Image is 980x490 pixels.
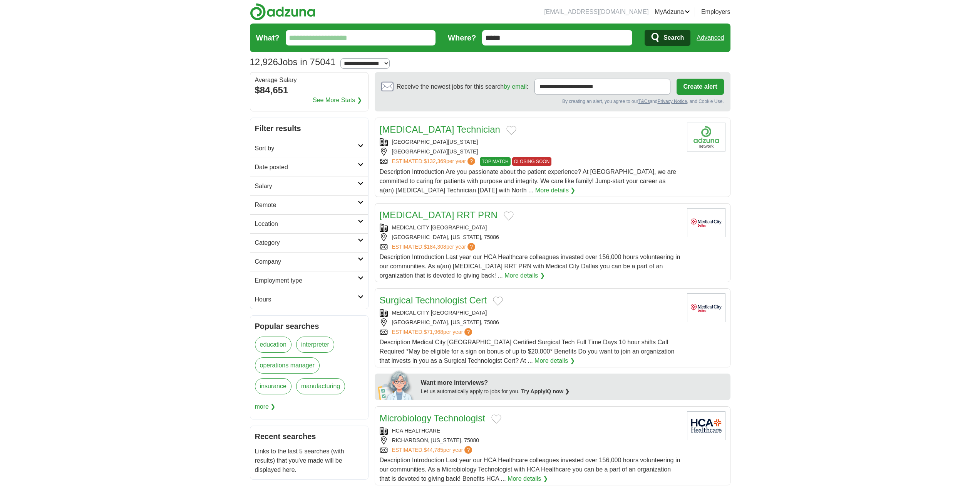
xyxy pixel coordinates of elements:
h2: Location [255,219,358,229]
span: ? [464,446,472,454]
label: What? [256,32,280,44]
a: Salary [250,177,368,195]
span: TOP MATCH [480,157,510,166]
a: HCA HEALTHCARE [392,428,441,434]
img: apply-iq-scientist.png [378,369,415,400]
div: [GEOGRAPHIC_DATA][US_STATE] [380,148,681,156]
h2: Company [255,257,358,266]
p: Links to the last 5 searches (with results) that you've made will be displayed here. [255,447,364,475]
a: ESTIMATED:$184,308per year? [392,243,477,251]
a: See More Stats ❯ [313,96,362,105]
a: Surgical Technologist Cert [380,295,487,305]
a: [MEDICAL_DATA] Technician [380,124,500,135]
a: operations manager [255,357,320,374]
h2: Date posted [255,163,358,172]
a: MEDICAL CITY [GEOGRAPHIC_DATA] [392,310,487,316]
h2: Sort by [255,144,358,153]
a: ESTIMATED:$71,968per year? [392,328,474,336]
a: T&Cs [638,99,650,104]
span: Search [663,30,684,45]
span: ? [467,243,475,251]
button: Add to favorite jobs [491,414,501,424]
span: 12,926 [250,55,278,69]
img: Medical City Dallas logo [687,293,725,322]
span: Receive the newest jobs for this search : [397,82,528,91]
a: by email [504,83,527,90]
h2: Filter results [250,118,368,139]
li: [EMAIL_ADDRESS][DOMAIN_NAME] [544,7,648,17]
span: $44,785 [424,447,443,453]
span: Description Introduction Last year our HCA Healthcare colleagues invested over 156,000 hours volu... [380,457,680,482]
h2: Hours [255,295,358,304]
span: $132,369 [424,158,446,164]
a: Location [250,214,368,233]
button: Create alert [677,79,724,95]
div: [GEOGRAPHIC_DATA], [US_STATE], 75086 [380,318,681,327]
img: Medical City Dallas logo [687,208,725,237]
a: interpreter [296,337,334,353]
div: Let us automatically apply to jobs for you. [421,387,726,396]
h2: Category [255,238,358,248]
span: CLOSING SOON [512,157,552,166]
a: Sort by [250,139,368,158]
a: More details ❯ [534,356,575,365]
a: Date posted [250,158,368,177]
span: Description Introduction Are you passionate about the patient experience? At [GEOGRAPHIC_DATA], w... [380,168,676,194]
a: Try ApplyIQ now ❯ [521,388,570,394]
a: ESTIMATED:$44,785per year? [392,446,474,454]
a: More details ❯ [508,474,548,483]
div: RICHARDSON, [US_STATE], 75080 [380,436,681,445]
h2: Popular searches [255,320,364,332]
a: Remote [250,195,368,214]
a: education [255,337,291,353]
h2: Remote [255,200,358,210]
a: Employers [701,7,730,17]
span: $184,308 [424,244,446,250]
h2: Recent searches [255,431,364,442]
h2: Employment type [255,276,358,285]
a: Category [250,233,368,252]
span: Description Introduction Last year our HCA Healthcare colleagues invested over 156,000 hours volu... [380,254,680,279]
label: Where? [448,32,476,44]
h1: Jobs in 75041 [250,57,336,67]
a: Hours [250,290,368,309]
div: [GEOGRAPHIC_DATA], [US_STATE], 75086 [380,233,681,241]
button: Search [645,30,690,46]
a: Advanced [697,30,724,45]
div: By creating an alert, you agree to our and , and Cookie Use. [381,98,724,105]
span: ? [464,328,472,336]
span: more ❯ [255,399,276,414]
span: ? [467,157,475,165]
div: Want more interviews? [421,378,726,387]
img: Company logo [687,123,725,152]
a: More details ❯ [504,271,545,280]
a: Microbiology Technologist [380,413,485,423]
a: Privacy Notice [657,99,687,104]
a: Company [250,252,368,271]
span: Description Medical City [GEOGRAPHIC_DATA] Certified Surgical Tech Full Time Days 10 hour shifts ... [380,339,675,364]
a: manufacturing [296,378,345,394]
span: $71,968 [424,329,443,335]
button: Add to favorite jobs [493,296,503,306]
a: MEDICAL CITY [GEOGRAPHIC_DATA] [392,224,487,231]
a: More details ❯ [535,186,576,195]
a: ESTIMATED:$132,369per year? [392,157,477,166]
a: Employment type [250,271,368,290]
a: [MEDICAL_DATA] RRT PRN [380,210,498,220]
img: Adzuna logo [250,3,315,20]
a: MyAdzuna [655,7,690,17]
img: HCA Healthcare logo [687,411,725,440]
a: insurance [255,378,291,394]
button: Add to favorite jobs [506,126,516,135]
div: $84,651 [255,83,364,97]
h2: Salary [255,182,358,191]
button: Add to favorite jobs [504,211,514,221]
div: [GEOGRAPHIC_DATA][US_STATE] [380,138,681,146]
div: Average Salary [255,77,364,83]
